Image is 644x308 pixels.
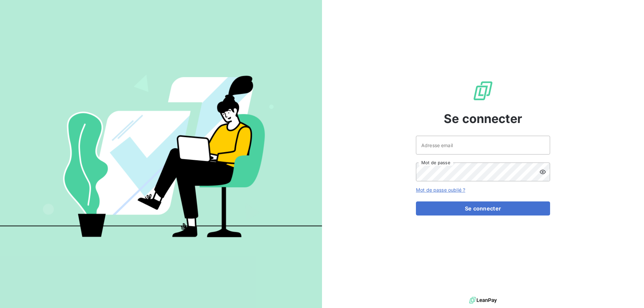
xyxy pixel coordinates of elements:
[469,295,497,305] img: logo
[416,201,550,215] button: Se connecter
[416,187,465,193] a: Mot de passe oublié ?
[416,136,550,155] input: placeholder
[472,80,494,102] img: Logo LeanPay
[444,110,522,128] span: Se connecter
